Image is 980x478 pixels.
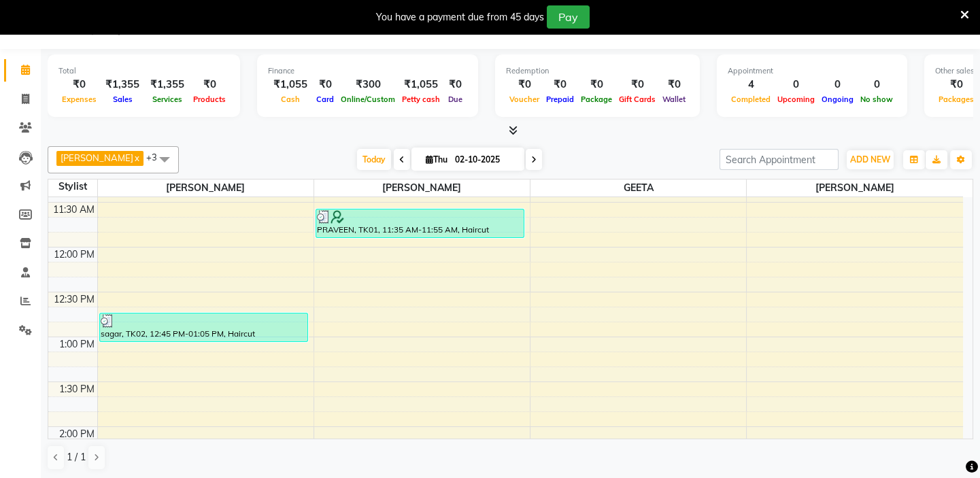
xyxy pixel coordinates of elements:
[58,95,100,104] span: Expenses
[935,77,977,92] div: ₹0
[277,95,303,104] span: Cash
[268,65,467,77] div: Finance
[615,95,659,104] span: Gift Cards
[506,77,543,92] div: ₹0
[58,65,229,77] div: Total
[109,95,136,104] span: Sales
[100,313,307,341] div: sagar, TK02, 12:45 PM-01:05 PM, Haircut
[337,77,399,92] div: ₹300
[50,203,97,217] div: 11:30 AM
[577,95,615,104] span: Package
[67,450,86,464] span: 1 / 1
[58,77,100,92] div: ₹0
[506,95,543,104] span: Voucher
[56,427,97,441] div: 2:00 PM
[149,95,186,104] span: Services
[850,154,890,165] span: ADD NEW
[190,77,229,92] div: ₹0
[51,292,97,307] div: 12:30 PM
[818,77,857,92] div: 0
[313,95,337,104] span: Card
[543,95,577,104] span: Prepaid
[615,77,659,92] div: ₹0
[659,95,689,104] span: Wallet
[577,77,615,92] div: ₹0
[399,95,443,104] span: Petty cash
[728,77,774,92] div: 4
[728,65,896,77] div: Appointment
[56,382,97,396] div: 1:30 PM
[935,95,977,104] span: Packages
[506,65,689,77] div: Redemption
[774,77,818,92] div: 0
[659,77,689,92] div: ₹0
[268,77,313,92] div: ₹1,055
[190,95,229,104] span: Products
[818,95,857,104] span: Ongoing
[543,77,577,92] div: ₹0
[51,247,97,262] div: 12:00 PM
[451,150,519,170] input: 2025-10-02
[857,77,896,92] div: 0
[747,180,963,197] span: [PERSON_NAME]
[399,77,443,92] div: ₹1,055
[337,95,399,104] span: Online/Custom
[445,95,466,104] span: Due
[100,77,145,92] div: ₹1,355
[422,154,451,165] span: Thu
[443,77,467,92] div: ₹0
[145,77,190,92] div: ₹1,355
[133,152,139,163] a: x
[61,152,133,163] span: [PERSON_NAME]
[774,95,818,104] span: Upcoming
[316,209,524,237] div: PRAVEEN, TK01, 11:35 AM-11:55 AM, Haircut
[530,180,746,197] span: GEETA
[728,95,774,104] span: Completed
[98,180,314,197] span: [PERSON_NAME]
[547,5,590,29] button: Pay
[313,77,337,92] div: ₹0
[314,180,530,197] span: [PERSON_NAME]
[857,95,896,104] span: No show
[847,150,894,169] button: ADD NEW
[720,149,839,170] input: Search Appointment
[376,10,544,24] div: You have a payment due from 45 days
[146,152,167,163] span: +3
[48,180,97,194] div: Stylist
[56,337,97,352] div: 1:00 PM
[357,149,391,170] span: Today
